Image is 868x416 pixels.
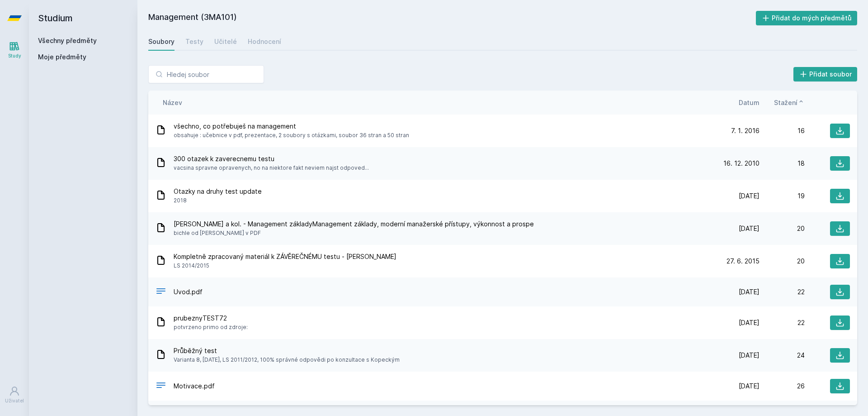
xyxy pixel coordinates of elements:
[185,33,203,51] a: Testy
[38,37,97,44] a: Všechny předměty
[793,67,858,81] button: Přidat soubor
[739,224,759,233] span: [DATE]
[174,131,409,140] span: obsahuje : učebnice v pdf, prezentace, 2 soubory s otázkami, soubor 36 stran a 50 stran
[174,323,248,332] span: potvrzeno primo od zdroje:
[174,355,400,364] span: Varianta 8, [DATE], LS 2011/2012, 100% správné odpovědi po konzultace s Kopeckým
[185,37,203,46] div: Testy
[759,351,805,360] div: 24
[726,257,759,266] span: 27. 6. 2015
[174,187,262,196] span: Otazky na druhy test update
[174,163,369,172] span: vacsina spravne opravenych, no na niektore fakt neviem najst odpoved...
[174,252,396,261] span: Kompletně zpracovaný materiál k ZÁVĚREČNÉMU testu - [PERSON_NAME]
[759,318,805,327] div: 22
[774,98,805,107] button: Stažení
[156,380,166,393] div: PDF
[174,382,215,391] span: Motivace.pdf
[739,191,759,201] span: [DATE]
[156,286,166,299] div: PDF
[148,33,175,51] a: Soubory
[5,397,24,404] div: Uživatel
[148,65,264,83] input: Hledej soubor
[38,53,86,62] span: Moje předměty
[759,382,805,391] div: 26
[759,191,805,201] div: 19
[759,126,805,135] div: 16
[739,382,759,391] span: [DATE]
[148,11,756,25] h2: Management (3MA101)
[8,53,21,59] div: Study
[759,159,805,168] div: 18
[214,37,237,46] div: Učitelé
[739,98,759,107] button: Datum
[739,318,759,327] span: [DATE]
[759,287,805,296] div: 22
[214,33,237,51] a: Učitelé
[148,37,175,46] div: Soubory
[174,314,248,323] span: prubeznyTEST72
[759,224,805,233] div: 20
[723,159,759,168] span: 16. 12. 2010
[248,37,281,46] div: Hodnocení
[174,229,534,238] span: bichle od [PERSON_NAME] v PDF
[174,122,409,131] span: všechno, co potřebuješ na management
[174,154,369,163] span: 300 otazek k zaverecnemu testu
[163,98,182,107] button: Název
[2,381,27,409] a: Uživatel
[248,33,281,51] a: Hodnocení
[174,261,396,270] span: LS 2014/2015
[2,36,27,64] a: Study
[174,196,262,205] span: 2018
[739,351,759,360] span: [DATE]
[774,98,797,107] span: Stažení
[731,126,759,135] span: 7. 1. 2016
[174,220,534,229] span: [PERSON_NAME] a kol. - Management základyManagement základy, moderní manažerské přístupy, výkonno...
[174,346,400,355] span: Průběžný test
[174,287,203,296] span: Uvod.pdf
[756,11,858,25] button: Přidat do mých předmětů
[739,287,759,296] span: [DATE]
[759,257,805,266] div: 20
